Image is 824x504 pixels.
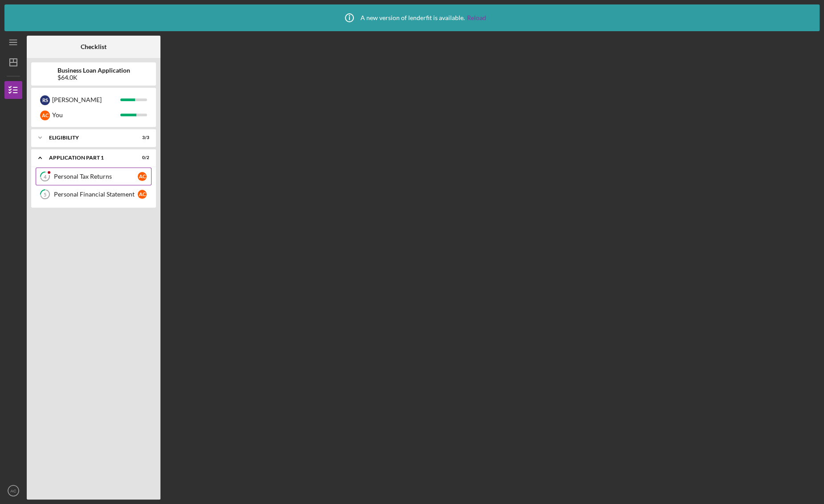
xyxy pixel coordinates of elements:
a: 5Personal Financial StatementAC [36,185,152,203]
b: Checklist [81,43,107,50]
tspan: 5 [44,192,46,197]
div: [PERSON_NAME] [52,92,120,107]
div: $64.0K [57,74,130,81]
b: Business Loan Application [57,67,130,74]
div: Eligibility [49,135,127,140]
tspan: 4 [44,174,47,180]
div: Personal Tax Returns [54,173,138,180]
div: A new version of lenderfit is available. [338,7,486,29]
div: 0 / 2 [133,155,149,160]
a: 4Personal Tax ReturnsAC [36,168,152,185]
div: A C [40,111,50,120]
button: AC [4,482,22,500]
text: AC [10,488,16,493]
a: Reload [467,14,486,21]
div: A C [138,190,147,199]
div: Personal Financial Statement [54,191,138,198]
div: Application Part 1 [49,155,127,160]
div: R S [40,95,50,105]
div: A C [138,172,147,181]
div: You [52,107,120,123]
div: 3 / 3 [133,135,149,140]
